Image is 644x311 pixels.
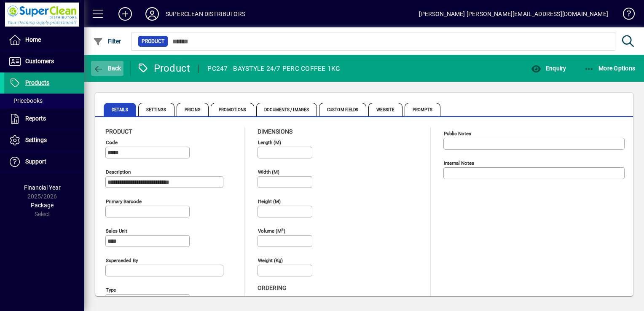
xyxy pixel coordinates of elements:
sup: 3 [282,227,284,231]
mat-label: Internal Notes [444,160,474,166]
span: Settings [25,137,47,143]
mat-label: Weight (Kg) [258,257,283,263]
span: Home [25,36,41,43]
span: Support [25,158,46,165]
a: Pricebooks [4,94,84,108]
app-page-header-button: Back [84,61,131,76]
mat-label: Volume (m ) [258,228,285,234]
mat-label: Width (m) [258,169,279,175]
span: Dimensions [258,128,292,135]
button: Profile [139,6,166,21]
mat-label: Height (m) [258,198,281,204]
span: Pricing [177,103,209,116]
span: More Options [584,65,636,72]
button: Back [91,61,123,76]
mat-label: Code [106,139,118,145]
mat-label: Primary barcode [106,198,142,204]
a: Reports [4,108,84,129]
button: Enquiry [529,61,568,76]
div: PC247 - BAYSTYLE 24/7 PERC COFFEE 1KG [207,62,340,75]
span: Settings [138,103,174,116]
a: Customers [4,51,84,72]
div: [PERSON_NAME] [PERSON_NAME][EMAIL_ADDRESS][DOMAIN_NAME] [419,7,608,21]
a: Home [4,29,84,51]
span: Customers [25,58,54,64]
span: Enquiry [531,65,566,72]
span: Reports [25,115,46,122]
mat-label: Sales unit [106,228,127,234]
a: Settings [4,130,84,151]
mat-label: Superseded by [106,257,138,263]
a: Knowledge Base [617,2,633,29]
button: Add [112,6,139,21]
span: Products [25,79,49,86]
button: Filter [91,34,123,49]
mat-label: Length (m) [258,139,281,145]
mat-label: Description [106,169,131,175]
div: SUPERCLEAN DISTRIBUTORS [166,7,245,21]
span: Documents / Images [256,103,317,116]
span: Filter [93,38,121,45]
span: Custom Fields [319,103,366,116]
span: Pricebooks [8,97,43,104]
a: Support [4,151,84,172]
span: Prompts [405,103,440,116]
span: Promotions [211,103,254,116]
span: Back [93,65,121,72]
span: Product [105,128,132,135]
mat-label: Public Notes [444,131,471,137]
span: Website [368,103,402,116]
span: Package [31,202,54,209]
span: Product [142,37,164,46]
button: More Options [582,61,638,76]
span: Financial Year [24,184,61,191]
span: Ordering [258,284,287,291]
mat-label: Type [106,287,116,293]
span: Details [104,103,136,116]
div: Product [137,62,191,75]
mat-label: EOQ [258,296,268,302]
